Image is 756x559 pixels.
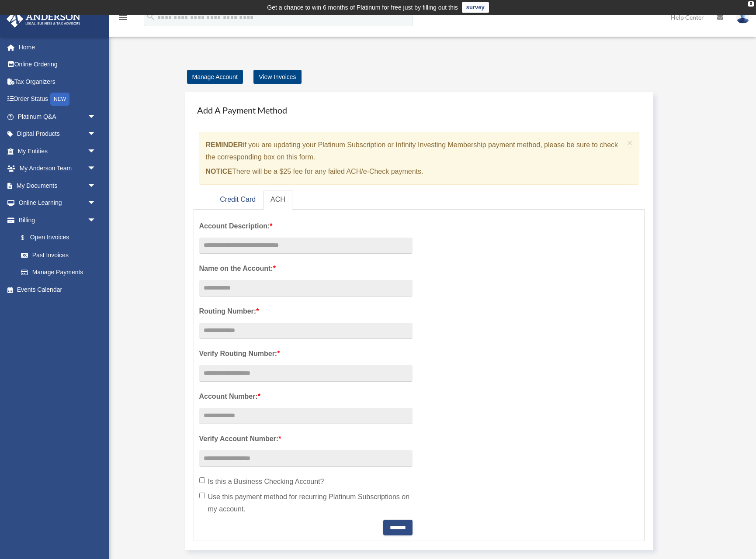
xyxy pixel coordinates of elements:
[26,232,30,243] span: $
[6,160,109,177] a: My Anderson Teamarrow_drop_down
[199,262,413,275] label: Name on the Account:
[206,166,624,178] p: There will be a $25 fee for any failed ACH/e-Check payments.
[206,168,232,175] strong: NOTICE
[6,56,109,73] a: Online Ordering
[627,138,633,147] button: Close
[194,100,645,120] h4: Add A Payment Method
[627,138,633,148] span: ×
[199,305,413,317] label: Routing Number:
[12,264,105,281] a: Manage Payments
[267,2,458,13] div: Get a chance to win 6 months of Platinum for free just by filling out this
[6,281,109,298] a: Events Calendar
[87,108,105,126] span: arrow_drop_down
[213,190,263,210] a: Credit Card
[6,108,109,125] a: Platinum Q&Aarrow_drop_down
[206,141,243,148] strong: REMINDER
[12,229,109,247] a: $Open Invoices
[118,12,128,23] i: menu
[6,90,109,108] a: Order StatusNEW
[462,2,489,13] a: survey
[199,348,413,360] label: Verify Routing Number:
[6,38,109,56] a: Home
[50,93,69,106] div: NEW
[87,211,105,229] span: arrow_drop_down
[736,11,749,24] img: User Pic
[199,132,640,185] div: if you are updating your Platinum Subscription or Infinity Investing Membership payment method, p...
[253,70,301,84] a: View Invoices
[187,70,243,84] a: Manage Account
[264,190,292,210] a: ACH
[87,177,105,195] span: arrow_drop_down
[199,220,413,232] label: Account Description:
[87,125,105,143] span: arrow_drop_down
[199,493,205,498] input: Use this payment method for recurring Platinum Subscriptions on my account.
[6,142,109,160] a: My Entitiesarrow_drop_down
[87,194,105,212] span: arrow_drop_down
[6,125,109,143] a: Digital Productsarrow_drop_down
[199,476,413,488] label: Is this a Business Checking Account?
[87,160,105,178] span: arrow_drop_down
[6,194,109,212] a: Online Learningarrow_drop_down
[146,12,156,21] i: search
[118,15,128,23] a: menu
[4,10,83,28] img: Anderson Advisors Platinum Portal
[199,491,413,515] label: Use this payment method for recurring Platinum Subscriptions on my account.
[199,477,205,483] input: Is this a Business Checking Account?
[748,1,754,7] div: close
[87,142,105,160] span: arrow_drop_down
[6,73,109,90] a: Tax Organizers
[6,177,109,194] a: My Documentsarrow_drop_down
[199,390,413,403] label: Account Number:
[199,433,413,445] label: Verify Account Number:
[6,211,109,229] a: Billingarrow_drop_down
[12,246,109,264] a: Past Invoices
